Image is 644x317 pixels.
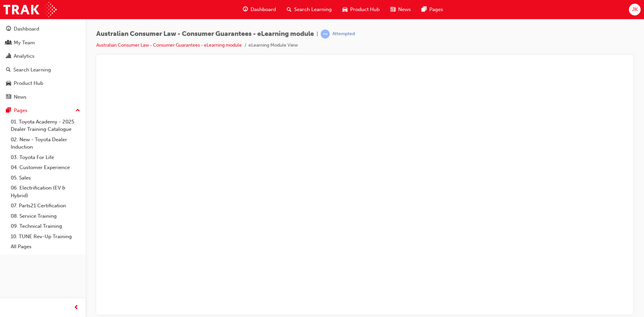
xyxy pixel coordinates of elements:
span: prev-icon [74,304,79,312]
span: JK [632,6,638,13]
a: 05. Sales [8,173,83,183]
a: 02. New - Toyota Dealer Induction [8,135,83,152]
button: Pages [3,104,83,117]
div: Attempted [332,31,355,37]
span: Search Learning [294,6,332,13]
a: Analytics [3,50,83,62]
a: 01. Toyota Academy - 2025 Dealer Training Catalogue [8,117,83,135]
a: Dashboard [3,23,83,35]
span: search-icon [287,5,291,14]
div: Dashboard [14,25,39,33]
a: 07. Parts21 Certification [8,201,83,211]
a: car-iconProduct Hub [337,3,385,16]
span: up-icon [75,106,80,115]
a: 09. Technical Training [8,221,83,231]
span: news-icon [6,94,11,100]
a: pages-iconPages [416,3,448,16]
div: Product Hub [14,80,43,87]
span: Product Hub [350,6,380,13]
div: Search Learning [13,66,51,74]
button: DashboardMy TeamAnalyticsSearch LearningProduct HubNews [3,21,83,104]
li: eLearning Module View [249,42,298,49]
a: guage-iconDashboard [237,3,281,16]
span: Pages [429,6,443,13]
span: Australian Consumer Law - Consumer Guarantees - eLearning module [96,30,314,38]
span: News [398,6,411,13]
a: 04. Customer Experience [8,162,83,173]
span: people-icon [6,40,11,46]
a: Australian Consumer Law - Consumer Guarantees - eLearning module [96,42,242,48]
span: search-icon [6,67,11,73]
img: Trak [3,2,57,17]
a: 08. Service Training [8,211,83,221]
span: chart-icon [6,53,11,59]
div: Analytics [14,52,35,60]
span: car-icon [6,81,11,87]
span: Dashboard [251,6,276,13]
a: search-iconSearch Learning [281,3,337,16]
a: News [3,91,83,103]
a: Search Learning [3,64,83,76]
span: news-icon [390,5,395,14]
span: guage-icon [6,26,11,32]
span: guage-icon [243,5,248,14]
span: | [317,30,318,38]
div: My Team [14,39,35,47]
span: pages-icon [422,5,427,14]
a: 10. TUNE Rev-Up Training [8,231,83,242]
a: Product Hub [3,77,83,90]
span: car-icon [342,5,347,14]
a: 06. Electrification (EV & Hybrid) [8,183,83,201]
a: 03. Toyota For Life [8,152,83,163]
a: My Team [3,37,83,49]
a: news-iconNews [385,3,416,16]
div: Pages [14,107,28,114]
span: pages-icon [6,108,11,114]
span: learningRecordVerb_ATTEMPT-icon [321,30,330,39]
div: News [14,93,26,101]
button: JK [629,4,641,15]
a: All Pages [8,242,83,252]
